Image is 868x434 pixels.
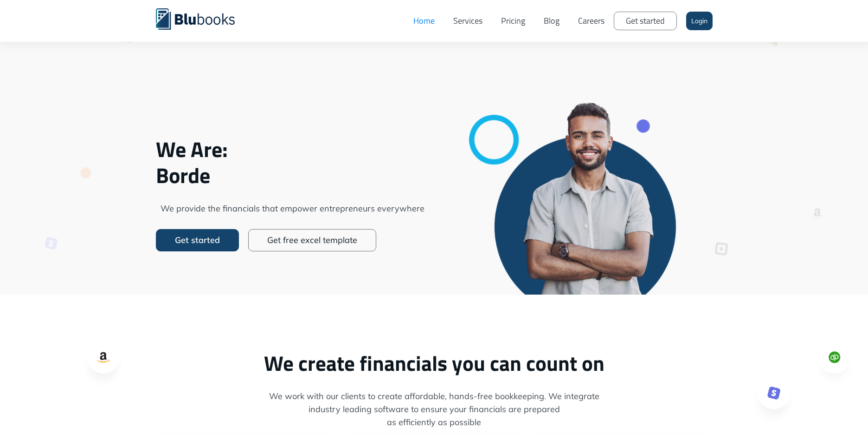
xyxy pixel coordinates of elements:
a: Get free excel template [248,229,376,251]
span: We Are: [156,136,430,162]
span: as efficiently as possible [156,416,713,429]
a: Careers [569,7,614,35]
a: Pricing [492,7,534,35]
h2: We create financials you can count on [156,350,713,376]
span: industry leading software to ensure your financials are prepared [156,403,713,416]
span: We provide the financials that empower entrepreneurs everywhere [156,202,430,215]
span: Borde [156,162,430,188]
a: Get started [156,229,239,251]
a: Home [404,7,444,35]
a: Services [444,7,492,35]
a: Login [686,12,713,30]
span: We work with our clients to create affordable, hands-free bookkeeping. We integrate [156,390,713,403]
a: Get started [614,12,677,30]
a: Blog [534,7,569,35]
a: home [156,7,249,30]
